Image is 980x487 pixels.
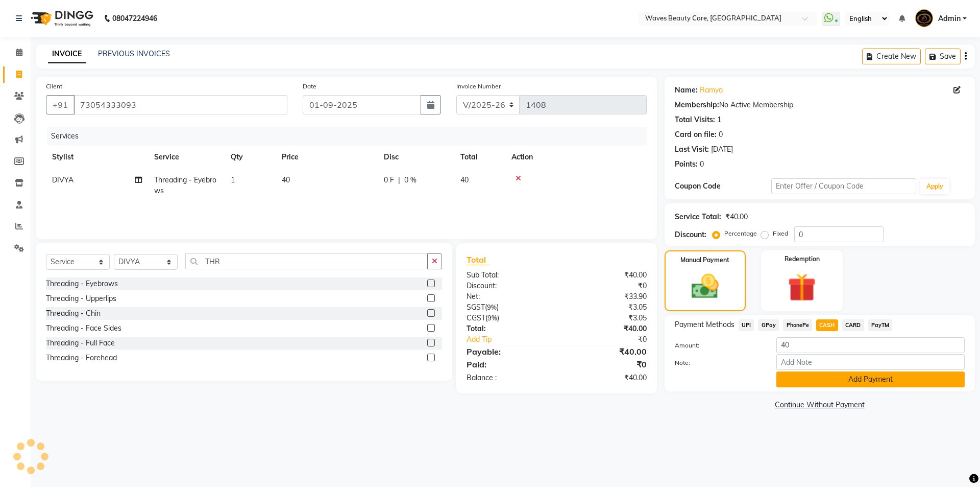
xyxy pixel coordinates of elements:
[48,45,86,63] a: INVOICE
[46,293,116,304] div: Threading - Upperlips
[467,254,490,265] span: Total
[46,353,117,363] div: Threading - Forehead
[459,373,556,383] div: Balance :
[771,178,916,194] input: Enter Offer / Coupon Code
[225,146,276,169] th: Qty
[556,323,654,334] div: ₹40.00
[556,358,654,370] div: ₹0
[915,9,933,27] img: Admin
[556,313,654,323] div: ₹3.05
[719,129,723,140] div: 0
[675,129,717,140] div: Card on file:
[378,146,454,169] th: Disc
[148,146,225,169] th: Service
[46,279,118,289] div: Threading - Eyebrows
[454,146,505,169] th: Total
[925,49,961,64] button: Save
[282,175,290,184] span: 40
[459,345,556,358] div: Payable:
[384,175,394,185] span: 0 F
[675,100,965,110] div: No Active Membership
[556,302,654,313] div: ₹3.05
[46,323,121,334] div: Threading - Face Sides
[675,85,698,96] div: Name:
[938,13,961,24] span: Admin
[556,373,654,383] div: ₹40.00
[862,49,921,64] button: Create New
[556,270,654,281] div: ₹40.00
[47,127,654,146] div: Services
[276,146,378,169] th: Price
[487,314,497,322] span: 9%
[459,323,556,334] div: Total:
[505,146,647,169] th: Action
[816,319,838,331] span: CASH
[487,303,497,311] span: 9%
[154,175,216,195] span: Threading - Eyebrows
[459,291,556,302] div: Net:
[231,175,235,184] span: 1
[556,345,654,358] div: ₹40.00
[675,100,719,110] div: Membership:
[776,337,965,353] input: Amount
[920,179,949,194] button: Apply
[556,291,654,302] div: ₹33.90
[675,212,721,222] div: Service Total:
[46,95,75,114] button: +91
[758,319,779,331] span: GPay
[675,181,771,192] div: Coupon Code
[667,358,769,367] label: Note:
[739,319,754,331] span: UPI
[98,49,170,58] a: PREVIOUS INVOICES
[459,302,556,313] div: ( )
[776,372,965,387] button: Add Payment
[724,229,757,238] label: Percentage
[303,82,316,91] label: Date
[776,354,965,370] input: Add Note
[46,146,148,169] th: Stylist
[667,400,973,410] a: Continue Without Payment
[675,229,706,240] div: Discount:
[52,175,73,184] span: DIVYA
[404,175,416,185] span: 0 %
[467,303,485,312] span: SGST
[456,82,501,91] label: Invoice Number
[112,4,157,33] b: 08047224946
[459,281,556,291] div: Discount:
[667,341,769,350] label: Amount:
[680,256,729,265] label: Manual Payment
[785,254,820,264] label: Redemption
[573,334,654,345] div: ₹0
[683,271,727,302] img: _cash.svg
[46,82,62,91] label: Client
[700,85,723,96] a: Ramya
[675,114,715,125] div: Total Visits:
[773,229,788,238] label: Fixed
[717,114,721,125] div: 1
[185,253,428,269] input: Search or Scan
[459,358,556,370] div: Paid:
[675,159,698,170] div: Points:
[700,159,704,170] div: 0
[73,95,287,114] input: Search by Name/Mobile/Email/Code
[46,338,115,349] div: Threading - Full Face
[26,4,96,33] img: logo
[459,270,556,281] div: Sub Total:
[556,281,654,291] div: ₹0
[842,319,864,331] span: CARD
[779,270,825,305] img: _gift.svg
[783,319,812,331] span: PhonePe
[460,175,469,184] span: 40
[711,144,733,155] div: [DATE]
[459,334,573,345] a: Add Tip
[675,144,709,155] div: Last Visit:
[398,175,400,185] span: |
[868,319,893,331] span: PayTM
[467,313,485,322] span: CGST
[725,212,748,222] div: ₹40.00
[675,319,734,330] span: Payment Methods
[459,313,556,323] div: ( )
[46,308,101,319] div: Threading - Chin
